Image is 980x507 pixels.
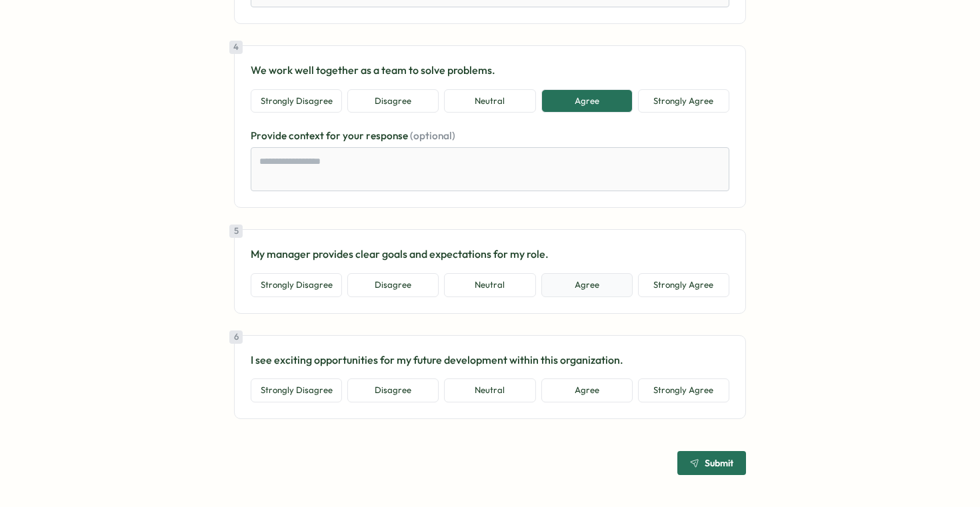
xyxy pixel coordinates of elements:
button: Strongly Agree [638,89,729,113]
button: Disagree [347,378,439,402]
span: Provide [251,129,289,142]
button: Neutral [444,89,535,113]
div: 6 [229,330,243,344]
span: Submit [705,458,733,468]
button: Neutral [444,273,535,297]
button: Neutral [444,378,535,402]
button: Strongly Agree [638,273,729,297]
div: 4 [229,41,243,54]
span: (optional) [410,129,455,142]
button: Disagree [347,89,439,113]
button: Strongly Disagree [251,273,342,297]
span: for [326,129,343,142]
button: Agree [541,378,633,402]
span: your [343,129,366,142]
button: Agree [541,89,633,113]
p: My manager provides clear goals and expectations for my role. [251,246,729,262]
button: Submit [677,451,746,475]
div: 5 [229,225,243,238]
span: response [366,129,410,142]
p: I see exciting opportunities for my future development within this organization. [251,352,729,368]
button: Strongly Disagree [251,378,342,402]
span: context [289,129,326,142]
button: Agree [541,273,633,297]
button: Disagree [347,273,439,297]
p: We work well together as a team to solve problems. [251,62,729,79]
button: Strongly Disagree [251,89,342,113]
button: Strongly Agree [638,378,729,402]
